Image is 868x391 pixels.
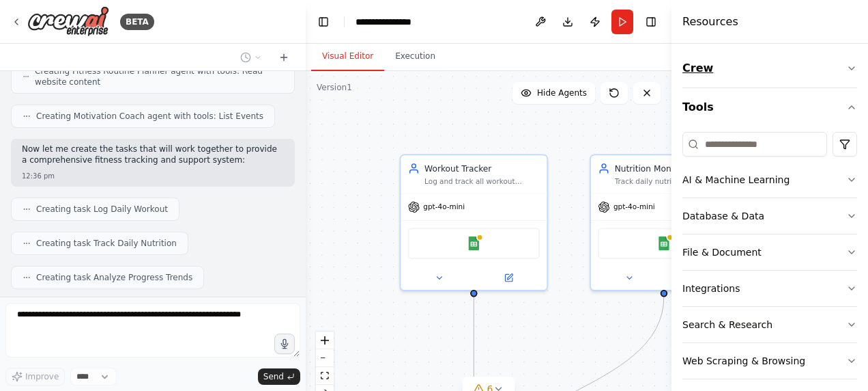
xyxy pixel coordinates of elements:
[316,367,334,385] button: fit view
[400,154,549,291] div: Workout TrackerLog and track all workout sessions for {user_name}, including exercises, sets, rep...
[682,162,857,198] button: AI & Machine Learning
[314,12,333,31] button: Hide left sidebar
[263,371,284,382] span: Send
[682,209,764,223] div: Database & Data
[273,49,295,66] button: Start a new chat
[311,42,384,71] button: Visual Editor
[120,14,154,30] div: BETA
[682,307,857,342] button: Search & Research
[258,368,300,385] button: Send
[36,238,177,249] span: Creating task Track Daily Nutrition
[682,126,857,390] div: Tools
[423,202,465,212] span: gpt-4o-mini
[36,272,192,283] span: Creating task Analyze Progress Trends
[5,368,65,386] button: Improve
[36,204,168,215] span: Creating task Log Daily Workout
[356,15,424,29] nav: breadcrumb
[274,334,295,354] button: Click to speak your automation idea
[682,282,740,295] div: Integrations
[424,163,540,174] div: Workout Tracker
[615,177,730,187] div: Track daily nutrition intake for {user_name}, including calories, macronutrients (proteins, carbs...
[590,154,738,291] div: Nutrition MonitorTrack daily nutrition intake for {user_name}, including calories, macronutrients...
[682,234,857,270] button: File & Document
[682,271,857,306] button: Integrations
[682,354,805,368] div: Web Scraping & Browsing
[682,88,857,126] button: Tools
[656,237,671,251] img: Google Sheets
[682,49,857,87] button: Crew
[468,297,480,386] g: Edge from c8e2554e-cd6a-45a0-906b-bf6668f38a13 to 6e91e46c-ae82-46b0-b78a-bea4722cf2bb
[475,271,542,285] button: Open in side panel
[316,349,334,367] button: zoom out
[613,202,655,212] span: gpt-4o-mini
[384,42,446,71] button: Execution
[512,82,595,104] button: Hide Agents
[316,332,334,349] button: zoom in
[641,12,661,31] button: Hide right sidebar
[22,144,284,165] p: Now let me create the tasks that will work together to provide a comprehensive fitness tracking a...
[615,163,730,174] div: Nutrition Monitor
[682,173,790,187] div: AI & Machine Learning
[682,14,738,30] h4: Resources
[22,171,284,181] div: 12:36 pm
[537,87,587,98] span: Hide Agents
[235,49,267,66] button: Switch to previous chat
[467,237,481,251] img: Google Sheets
[36,111,263,122] span: Creating Motivation Coach agent with tools: List Events
[665,271,732,285] button: Open in side panel
[424,177,540,187] div: Log and track all workout sessions for {user_name}, including exercises, sets, reps, weights, dur...
[35,66,283,87] span: Creating Fitness Routine Planner agent with tools: Read website content
[27,6,109,37] img: Logo
[317,82,352,93] div: Version 1
[682,343,857,379] button: Web Scraping & Browsing
[682,245,762,259] div: File & Document
[25,371,59,382] span: Improve
[682,318,772,332] div: Search & Research
[682,198,857,234] button: Database & Data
